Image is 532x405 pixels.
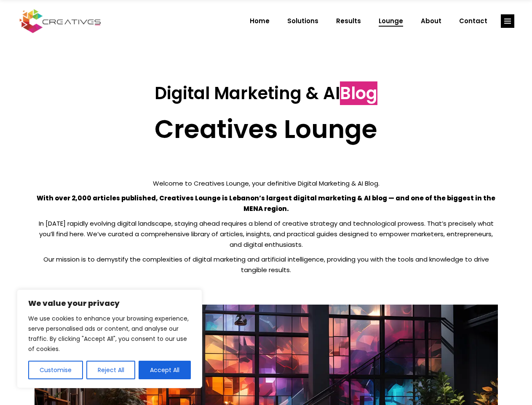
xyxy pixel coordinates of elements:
[35,83,498,103] h3: Digital Marketing & AI
[35,218,498,250] p: In [DATE] rapidly evolving digital landscape, staying ahead requires a blend of creative strategy...
[28,313,191,354] p: We use cookies to enhance your browsing experience, serve personalised ads or content, and analys...
[35,254,498,275] p: Our mission is to demystify the complexities of digital marketing and artificial intelligence, pr...
[459,10,487,32] span: Contact
[379,10,403,32] span: Lounge
[28,298,191,308] p: We value your privacy
[370,10,412,32] a: Lounge
[241,10,278,32] a: Home
[421,10,441,32] span: About
[18,8,103,34] img: Creatives
[412,10,450,32] a: About
[278,10,327,32] a: Solutions
[336,10,361,32] span: Results
[139,361,191,379] button: Accept All
[501,14,514,28] a: link
[37,194,495,213] strong: With over 2,000 articles published, Creatives Lounge is Lebanon’s largest digital marketing & AI ...
[86,361,136,379] button: Reject All
[287,10,318,32] span: Solutions
[340,81,377,105] span: Blog
[327,10,370,32] a: Results
[250,10,270,32] span: Home
[28,361,83,379] button: Customise
[35,178,498,189] p: Welcome to Creatives Lounge, your definitive Digital Marketing & AI Blog.
[17,289,202,388] div: We value your privacy
[450,10,496,32] a: Contact
[35,114,498,144] h2: Creatives Lounge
